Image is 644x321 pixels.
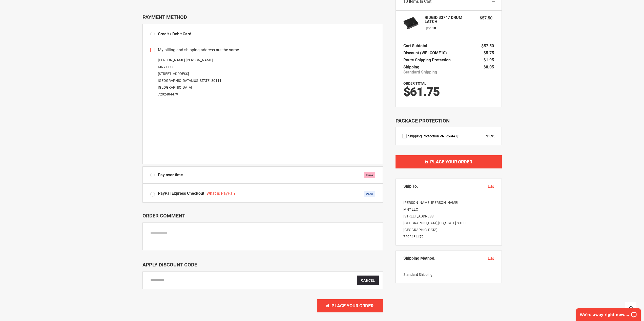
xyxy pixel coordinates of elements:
[488,256,494,261] button: edit
[403,273,432,277] span: Standard Shipping
[402,134,495,139] div: route shipping protection selector element
[396,117,502,125] div: Package Protection
[403,235,424,239] a: 7202484479
[142,14,383,20] div: Payment Method
[408,134,439,138] span: Shipping Protection
[484,65,494,69] span: $8.05
[481,43,494,48] span: $57.50
[484,58,494,62] span: $1.95
[403,70,437,75] span: Standard Shipping
[193,79,211,83] span: [US_STATE]
[396,194,502,245] div: [PERSON_NAME] [PERSON_NAME] MNY LLC [STREET_ADDRESS] [GEOGRAPHIC_DATA] , 80111 [GEOGRAPHIC_DATA]
[403,65,419,69] span: Shipping
[403,256,435,261] span: Shipping Method:
[150,57,375,98] div: [PERSON_NAME] [PERSON_NAME] MNY LLC [STREET_ADDRESS] [GEOGRAPHIC_DATA] , 80111 [GEOGRAPHIC_DATA]
[206,191,237,196] a: What is PayPal?
[357,276,379,285] button: Cancel
[486,134,495,139] div: $1.95
[396,155,502,168] button: Place Your Order
[158,47,239,53] span: My billing and shipping address are the same
[425,16,475,24] strong: RIDGID 83747 DRUM LATCH
[456,135,459,138] span: Learn more
[438,221,456,225] span: [US_STATE]
[573,305,644,321] iframe: LiveChat chat widget
[158,191,204,196] span: PayPal Express Checkout
[364,172,375,178] img: klarna.svg
[488,256,494,260] span: edit
[480,16,492,20] span: $57.50
[158,92,178,96] a: 7202484479
[482,51,494,55] span: -$5.75
[361,278,375,282] span: Cancel
[331,303,373,308] span: Place Your Order
[488,184,494,188] span: edit
[403,42,430,50] th: Cart Subtotal
[403,85,440,99] span: $61.75
[425,26,430,30] span: Qty
[403,184,418,189] span: Ship To:
[403,81,426,85] strong: Order Total
[403,57,453,64] th: Route Shipping Protection
[158,172,183,178] span: Pay over time
[364,191,375,197] img: Acceptance Mark
[488,184,494,189] button: edit
[317,299,383,312] button: Place Your Order
[432,26,436,31] span: 10
[206,191,236,196] span: What is PayPal?
[149,99,376,164] iframe: Secure payment input frame
[430,159,472,164] span: Place Your Order
[403,16,419,31] img: RIDGID 83747 DRUM LATCH
[142,262,197,268] span: Apply Discount Code
[403,51,447,55] span: Discount (WELCOME10)
[158,32,191,36] span: Credit / Debit Card
[142,213,383,219] p: Order Comment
